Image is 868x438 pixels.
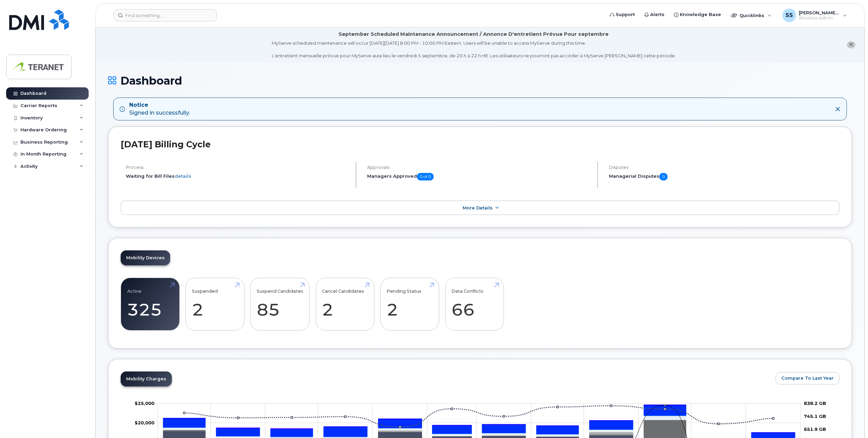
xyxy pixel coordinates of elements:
[804,413,826,419] tspan: 745.1 GB
[609,165,839,170] h4: Disputes
[339,31,609,38] div: September Scheduled Maintenance Announcement / Annonce D'entretient Prévue Pour septembre
[121,371,172,386] a: Mobility Charges
[804,400,826,406] tspan: 838.2 GB
[135,420,154,426] g: $0
[121,250,170,265] a: Mobility Devices
[175,173,191,179] a: details
[126,165,350,170] h4: Process
[135,400,154,406] tspan: $25,000
[387,282,433,327] a: Pending Status 2
[129,101,190,117] div: Signed in successfully.
[659,173,668,180] span: 0
[367,173,591,180] h5: Managers Approved
[776,372,839,384] button: Compare To Last Year
[135,420,154,426] tspan: $20,000
[322,282,368,327] a: Cancel Candidates 2
[847,41,855,48] button: close notification
[609,173,839,180] h5: Managerial Disputes
[272,40,676,59] div: MyServe scheduled maintenance will occur [DATE][DATE] 8:00 PM - 10:00 PM Eastern. Users will be u...
[192,282,238,327] a: Suspended 2
[127,282,173,327] a: Active 325
[135,400,154,406] g: $0
[108,75,852,87] h1: Dashboard
[129,101,190,109] strong: Notice
[367,165,591,170] h4: Approvals
[781,375,834,381] span: Compare To Last Year
[121,139,839,149] h2: [DATE] Billing Cycle
[126,173,350,179] li: Waiting for Bill Files
[417,173,434,180] span: 0 of 0
[463,205,493,210] span: More Details
[804,427,826,432] tspan: 651.9 GB
[257,282,303,327] a: Suspend Candidates 85
[451,282,497,327] a: Data Conflicts 66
